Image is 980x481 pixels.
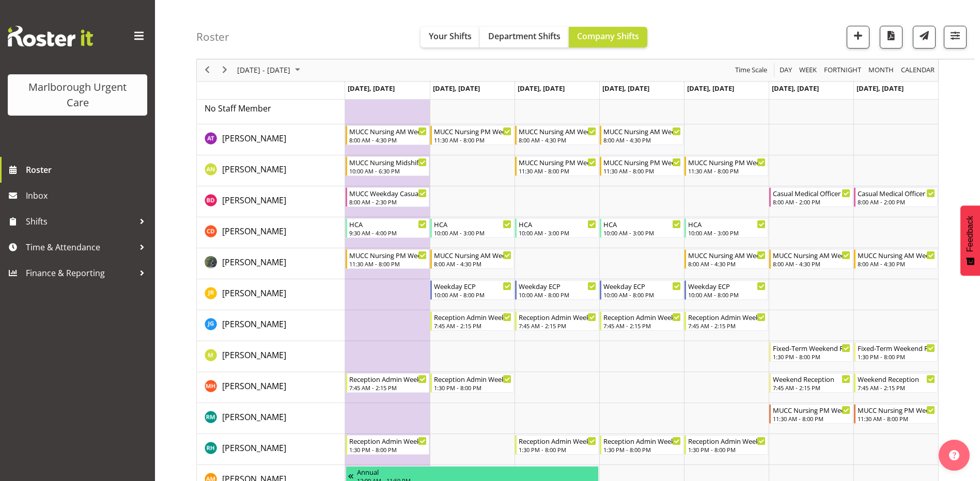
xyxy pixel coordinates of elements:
[773,405,850,415] div: MUCC Nursing PM Weekends
[515,311,599,331] div: Josephine Godinez"s event - Reception Admin Weekday AM Begin From Wednesday, October 29, 2025 at ...
[515,435,599,455] div: Rochelle Harris"s event - Reception Admin Weekday PM Begin From Wednesday, October 29, 2025 at 1:...
[434,219,511,229] div: HCA
[8,26,93,46] img: Rosterit website logo
[197,310,345,341] td: Josephine Godinez resource
[222,318,286,330] a: [PERSON_NAME]
[773,414,850,423] div: 11:30 AM - 8:00 PM
[602,84,649,93] span: [DATE], [DATE]
[519,167,596,175] div: 11:30 AM - 8:00 PM
[434,250,511,260] div: MUCC Nursing AM Weekday
[197,93,345,124] td: No Staff Member resource
[429,30,472,42] span: Your Shifts
[222,442,286,454] a: [PERSON_NAME]
[854,249,938,269] div: Gloria Varghese"s event - MUCC Nursing AM Weekends Begin From Sunday, November 2, 2025 at 8:00:00...
[349,219,427,229] div: HCA
[688,157,766,167] div: MUCC Nursing PM Weekday
[944,26,967,49] button: Filter Shifts
[348,84,395,93] span: [DATE], [DATE]
[773,250,850,260] div: MUCC Nursing AM Weekends
[349,157,427,167] div: MUCC Nursing Midshift
[518,84,565,93] span: [DATE], [DATE]
[205,102,271,115] a: No Staff Member
[222,287,286,299] a: [PERSON_NAME]
[434,281,511,291] div: Weekday ECP
[222,318,286,330] span: [PERSON_NAME]
[430,249,514,269] div: Gloria Varghese"s event - MUCC Nursing AM Weekday Begin From Tuesday, October 28, 2025 at 8:00:00...
[822,64,863,77] button: Fortnight
[734,64,769,77] button: Time Scale
[346,249,429,269] div: Gloria Varghese"s event - MUCC Nursing PM Weekday Begin From Monday, October 27, 2025 at 11:30:00...
[349,167,427,175] div: 10:00 AM - 6:30 PM
[434,229,511,237] div: 10:00 AM - 3:00 PM
[222,195,286,206] span: [PERSON_NAME]
[823,64,862,77] span: Fortnight
[430,373,514,393] div: Margret Hall"s event - Reception Admin Weekday PM Begin From Tuesday, October 28, 2025 at 1:30:00...
[196,31,229,43] h4: Roster
[222,442,286,454] span: [PERSON_NAME]
[773,260,850,268] div: 8:00 AM - 4:30 PM
[236,64,305,77] button: October 2025
[519,229,596,237] div: 10:00 AM - 3:00 PM
[349,229,427,237] div: 9:30 AM - 4:00 PM
[349,198,427,206] div: 8:00 AM - 2:30 PM
[772,84,819,93] span: [DATE], [DATE]
[603,312,681,322] div: Reception Admin Weekday AM
[216,59,234,81] div: next period
[434,383,511,392] div: 1:30 PM - 8:00 PM
[685,218,768,238] div: Cordelia Davies"s event - HCA Begin From Friday, October 31, 2025 at 10:00:00 AM GMT+13:00 Ends A...
[434,291,511,299] div: 10:00 AM - 8:00 PM
[346,373,429,393] div: Margret Hall"s event - Reception Admin Weekday AM Begin From Monday, October 27, 2025 at 7:45:00 ...
[515,156,599,176] div: Alysia Newman-Woods"s event - MUCC Nursing PM Weekday Begin From Wednesday, October 29, 2025 at 1...
[773,343,850,353] div: Fixed-Term Weekend Reception
[222,163,286,175] a: [PERSON_NAME]
[949,450,959,460] img: help-xxl-2.png
[769,404,853,424] div: Rachel Murphy"s event - MUCC Nursing PM Weekends Begin From Saturday, November 1, 2025 at 11:30:0...
[600,218,683,238] div: Cordelia Davies"s event - HCA Begin From Thursday, October 30, 2025 at 10:00:00 AM GMT+13:00 Ends...
[769,373,853,393] div: Margret Hall"s event - Weekend Reception Begin From Saturday, November 1, 2025 at 7:45:00 AM GMT+...
[26,239,134,255] span: Time & Attendance
[858,260,935,268] div: 8:00 AM - 4:30 PM
[197,341,345,372] td: Margie Vuto resource
[769,187,853,207] div: Beata Danielek"s event - Casual Medical Officer Weekend Begin From Saturday, November 1, 2025 at ...
[222,132,286,145] a: [PERSON_NAME]
[197,248,345,279] td: Gloria Varghese resource
[222,225,286,237] a: [PERSON_NAME]
[688,250,766,260] div: MUCC Nursing AM Weekday
[858,198,935,206] div: 8:00 AM - 2:00 PM
[434,136,511,144] div: 11:30 AM - 8:00 PM
[858,188,935,198] div: Casual Medical Officer Weekend
[857,84,904,93] span: [DATE], [DATE]
[519,445,596,454] div: 1:30 PM - 8:00 PM
[603,229,681,237] div: 10:00 AM - 3:00 PM
[685,311,768,331] div: Josephine Godinez"s event - Reception Admin Weekday AM Begin From Friday, October 31, 2025 at 7:4...
[687,84,734,93] span: [DATE], [DATE]
[349,250,427,260] div: MUCC Nursing PM Weekday
[197,186,345,217] td: Beata Danielek resource
[600,311,683,331] div: Josephine Godinez"s event - Reception Admin Weekday AM Begin From Thursday, October 30, 2025 at 7...
[769,342,853,362] div: Margie Vuto"s event - Fixed-Term Weekend Reception Begin From Saturday, November 1, 2025 at 1:30:...
[867,64,896,77] button: Timeline Month
[349,436,427,446] div: Reception Admin Weekday PM
[222,380,286,392] span: [PERSON_NAME]
[854,373,938,393] div: Margret Hall"s event - Weekend Reception Begin From Sunday, November 2, 2025 at 7:45:00 AM GMT+13...
[346,125,429,145] div: Agnes Tyson"s event - MUCC Nursing AM Weekday Begin From Monday, October 27, 2025 at 8:00:00 AM G...
[519,436,596,446] div: Reception Admin Weekday PM
[197,217,345,248] td: Cordelia Davies resource
[222,256,286,268] a: [PERSON_NAME]
[197,279,345,310] td: Jacinta Rangi resource
[349,260,427,268] div: 11:30 AM - 8:00 PM
[234,59,306,81] div: Oct 27 - Nov 02, 2025
[603,445,681,454] div: 1:30 PM - 8:00 PM
[488,30,561,42] span: Department Shifts
[858,374,935,384] div: Weekend Reception
[858,383,935,392] div: 7:45 AM - 2:15 PM
[600,435,683,455] div: Rochelle Harris"s event - Reception Admin Weekday PM Begin From Thursday, October 30, 2025 at 1:3...
[854,404,938,424] div: Rachel Murphy"s event - MUCC Nursing PM Weekends Begin From Sunday, November 2, 2025 at 11:30:00 ...
[688,312,766,322] div: Reception Admin Weekday AM
[688,219,766,229] div: HCA
[734,64,768,77] span: Time Scale
[685,249,768,269] div: Gloria Varghese"s event - MUCC Nursing AM Weekday Begin From Friday, October 31, 2025 at 8:00:00 ...
[773,352,850,361] div: 1:30 PM - 8:00 PM
[222,164,286,175] span: [PERSON_NAME]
